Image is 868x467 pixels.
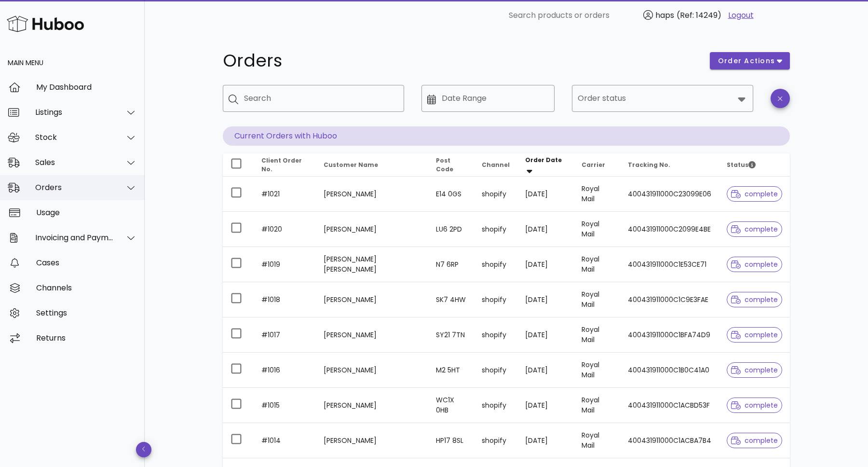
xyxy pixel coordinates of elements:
[574,153,620,177] th: Carrier
[254,212,316,247] td: #1020
[316,353,429,388] td: [PERSON_NAME]
[474,282,517,317] td: shopify
[254,177,316,212] td: #1021
[35,233,114,242] div: Invoicing and Payments
[316,153,429,177] th: Customer Name
[223,126,790,146] p: Current Orders with Huboo
[428,177,474,212] td: E14 0GS
[731,331,778,338] span: complete
[574,423,620,458] td: Royal Mail
[316,212,429,247] td: [PERSON_NAME]
[727,161,756,169] span: Status
[35,133,114,142] div: Stock
[474,177,517,212] td: shopify
[620,282,719,317] td: 400431911000C1C9E3FAE
[316,317,429,353] td: [PERSON_NAME]
[316,282,429,317] td: [PERSON_NAME]
[482,161,510,169] span: Channel
[517,282,574,317] td: [DATE]
[254,353,316,388] td: #1016
[474,247,517,282] td: shopify
[36,308,137,317] div: Settings
[655,10,674,21] span: haps
[474,212,517,247] td: shopify
[428,282,474,317] td: SK7 4HW
[628,161,670,169] span: Tracking No.
[428,353,474,388] td: M2 5HT
[7,14,84,34] img: Huboo Logo
[254,153,316,177] th: Client Order No.
[36,333,137,343] div: Returns
[677,10,721,21] span: (Ref: 14249)
[731,367,778,373] span: complete
[517,317,574,353] td: [DATE]
[572,85,753,112] div: Order status
[36,258,137,267] div: Cases
[428,153,474,177] th: Post Code
[731,296,778,303] span: complete
[474,153,517,177] th: Channel
[254,423,316,458] td: #1014
[731,226,778,233] span: complete
[574,177,620,212] td: Royal Mail
[474,423,517,458] td: shopify
[223,52,698,69] h1: Orders
[517,212,574,247] td: [DATE]
[316,388,429,423] td: [PERSON_NAME]
[728,10,754,21] a: Logout
[620,177,719,212] td: 400431911000C23099E06
[710,52,790,69] button: order actions
[574,353,620,388] td: Royal Mail
[718,56,775,66] span: order actions
[254,247,316,282] td: #1019
[517,153,574,177] th: Order Date: Sorted descending. Activate to remove sorting.
[574,317,620,353] td: Royal Mail
[620,388,719,423] td: 400431911000C1ACBD53F
[731,402,778,409] span: complete
[525,156,562,164] span: Order Date
[474,353,517,388] td: shopify
[254,317,316,353] td: #1017
[574,212,620,247] td: Royal Mail
[731,261,778,268] span: complete
[517,388,574,423] td: [DATE]
[517,247,574,282] td: [DATE]
[474,388,517,423] td: shopify
[35,108,114,117] div: Listings
[36,208,137,217] div: Usage
[582,161,605,169] span: Carrier
[254,282,316,317] td: #1018
[517,423,574,458] td: [DATE]
[324,161,378,169] span: Customer Name
[428,388,474,423] td: WC1X 0HB
[316,423,429,458] td: [PERSON_NAME]
[574,388,620,423] td: Royal Mail
[35,183,114,192] div: Orders
[36,283,137,292] div: Channels
[574,282,620,317] td: Royal Mail
[36,82,137,92] div: My Dashboard
[316,177,429,212] td: [PERSON_NAME]
[620,353,719,388] td: 400431911000C1B0C41A0
[517,353,574,388] td: [DATE]
[620,247,719,282] td: 400431911000C1E53CE71
[254,388,316,423] td: #1015
[428,317,474,353] td: SY21 7TN
[574,247,620,282] td: Royal Mail
[428,247,474,282] td: N7 6RP
[261,156,302,173] span: Client Order No.
[428,423,474,458] td: HP17 8SL
[436,156,453,173] span: Post Code
[428,212,474,247] td: LU6 2PD
[620,153,719,177] th: Tracking No.
[517,177,574,212] td: [DATE]
[35,158,114,167] div: Sales
[620,317,719,353] td: 400431911000C1BFA74D9
[719,153,790,177] th: Status
[474,317,517,353] td: shopify
[620,212,719,247] td: 400431911000C2099E4BE
[316,247,429,282] td: [PERSON_NAME] [PERSON_NAME]
[731,437,778,444] span: complete
[731,191,778,197] span: complete
[620,423,719,458] td: 400431911000C1ACBA7B4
